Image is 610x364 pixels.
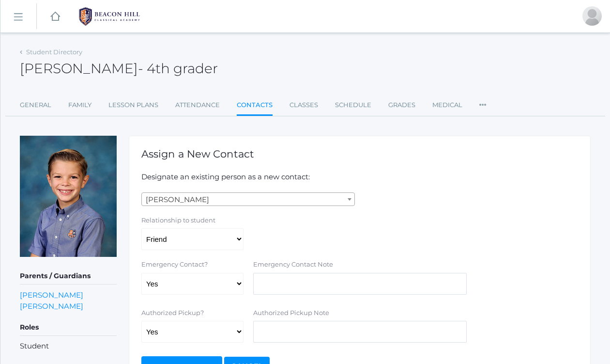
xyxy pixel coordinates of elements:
[290,95,318,115] a: Classes
[20,301,83,312] a: [PERSON_NAME]
[141,260,208,269] label: Emergency Contact?
[582,6,602,26] div: Heather Bernardi
[388,95,415,115] a: Grades
[26,48,82,56] a: Student Directory
[141,148,578,159] h1: Assign a New Contact
[20,136,117,257] img: James Bernardi
[175,95,220,115] a: Attendance
[142,193,354,206] span: Watters, Katie
[108,95,158,115] a: Lesson Plans
[20,319,117,336] h5: Roles
[237,95,273,116] a: Contacts
[335,95,371,115] a: Schedule
[20,95,51,115] a: General
[141,172,578,183] p: Designate an existing person as a new contact:
[141,308,204,318] label: Authorized Pickup?
[138,60,218,77] span: - 4th grader
[20,268,117,285] h5: Parents / Guardians
[432,95,462,115] a: Medical
[141,216,215,225] label: Relationship to student
[141,192,355,206] span: Watters, Katie
[253,308,329,318] label: Authorized Pickup Note
[253,260,333,269] label: Emergency Contact Note
[20,341,117,352] li: Student
[20,61,218,76] h2: [PERSON_NAME]
[73,4,146,29] img: 1_BHCALogos-05.png
[68,95,91,115] a: Family
[20,289,83,301] a: [PERSON_NAME]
